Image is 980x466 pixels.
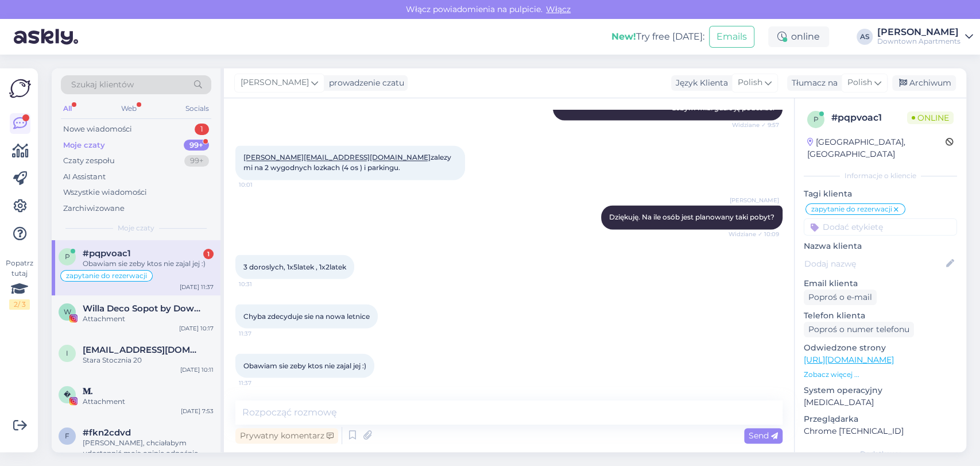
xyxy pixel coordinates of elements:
span: #fkn2cdvd [83,428,131,438]
span: Widziane ✓ 10:09 [729,230,779,238]
div: [GEOGRAPHIC_DATA], [GEOGRAPHIC_DATA] [807,136,946,160]
div: Socials [183,101,211,116]
div: Web [119,101,139,116]
a: [PERSON_NAME]Downtown Apartments [877,28,973,46]
div: [DATE] 10:17 [179,324,214,333]
span: Willa Deco Sopot by Downtown Apartments [83,303,202,314]
span: Moje czaty [118,223,154,233]
div: [DATE] 7:53 [181,407,214,415]
p: Telefon klienta [804,310,957,322]
span: Obawiam sie zeby ktos nie zajal jej :) [243,361,366,369]
div: Moje czaty [63,140,105,151]
span: Szukaj klientów [71,79,134,91]
span: 10:31 [239,279,282,288]
span: Widziane ✓ 9:57 [732,121,779,129]
span: [PERSON_NAME] [241,76,309,89]
div: [DATE] 10:11 [180,365,214,374]
div: Popatrz tutaj [9,258,30,310]
a: [PERSON_NAME][EMAIL_ADDRESS][DOMAIN_NAME] [243,153,431,161]
span: 11:37 [239,329,282,337]
div: Informacje o kliencie [804,171,957,181]
div: Poproś o numer telefonu [804,322,914,337]
p: Przeglądarka [804,413,957,425]
span: Send [749,430,778,441]
span: Dziękuję. Na ile osób jest planowany taki pobyt? [609,213,774,221]
div: Tłumacz na [787,77,838,89]
span: p [814,115,819,124]
b: New! [611,31,636,42]
div: prowadzenie czatu [324,77,404,89]
span: i [66,349,68,357]
span: [PERSON_NAME] [730,196,779,205]
span: 11:37 [239,378,282,387]
p: System operacyjny [804,384,957,396]
input: Dodaj nazwę [804,257,944,270]
p: [MEDICAL_DATA] [804,396,957,409]
div: AS [857,29,873,45]
div: [PERSON_NAME], chciałabym udostępnić moją opinię odnośnie jednego z apartamentów. Jak mogę to zro... [83,438,214,459]
div: Try free [DATE]: [611,30,704,44]
div: Zarchiwizowane [63,203,125,214]
span: Online [907,111,954,124]
span: Polish [738,76,762,89]
div: AI Assistant [63,171,106,183]
div: Archiwum [892,75,956,91]
span: 10:01 [239,180,282,189]
div: Język Klienta [671,77,728,89]
div: [DATE] 11:37 [180,283,214,291]
span: Chyba zdecyduje sie na nowa letnice [243,311,370,320]
input: Dodać etykietę [804,218,957,236]
span: � [64,390,71,399]
div: # pqpvoac1 [831,111,907,125]
p: Odwiedzone strony [804,342,957,354]
div: [PERSON_NAME] [877,28,960,37]
span: zalezy mi na 2 wygodnych lozkach (4 os ) i parkingu. [243,153,453,172]
div: Wszystkie wiadomości [63,187,147,198]
span: p [65,252,70,261]
div: Poproś o e-mail [804,290,877,305]
span: Włącz [543,4,574,14]
p: Nazwa klienta [804,240,957,252]
p: Tagi klienta [804,188,957,200]
span: 3 doroslych, 1x5latek , 1x2latek [243,262,346,271]
span: Polish [847,76,872,89]
button: Emails [709,26,754,48]
div: Attachment [83,314,214,324]
span: 𝐌. [83,386,93,396]
span: #pqpvoac1 [83,248,131,259]
div: 99+ [184,155,209,167]
p: Zobacz więcej ... [804,369,957,380]
div: Stara Stocznia 20 [83,355,214,365]
span: zapytanie do rezerwacji [66,272,147,279]
div: Downtown Apartments [877,37,960,46]
div: Czaty zespołu [63,155,115,167]
div: online [768,26,829,47]
div: Prywatny komentarz [235,428,338,444]
p: Chrome [TECHNICAL_ID] [804,425,957,437]
span: W [64,307,71,316]
span: zapytanie do rezerwacji [811,206,892,213]
div: All [61,101,74,116]
div: Obawiam sie zeby ktos nie zajal jej :) [83,259,214,269]
a: [URL][DOMAIN_NAME] [804,355,894,365]
div: 1 [195,124,209,135]
div: Attachment [83,396,214,407]
div: Dodatkowy [804,449,957,459]
p: Email klienta [804,278,957,290]
div: Nowe wiadomości [63,124,132,135]
div: 1 [203,249,214,259]
span: f [65,432,69,440]
div: 2 / 3 [9,299,30,310]
span: ibritanchuk@gmail.com [83,345,202,355]
img: Askly Logo [9,78,31,99]
div: 99+ [184,140,209,151]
